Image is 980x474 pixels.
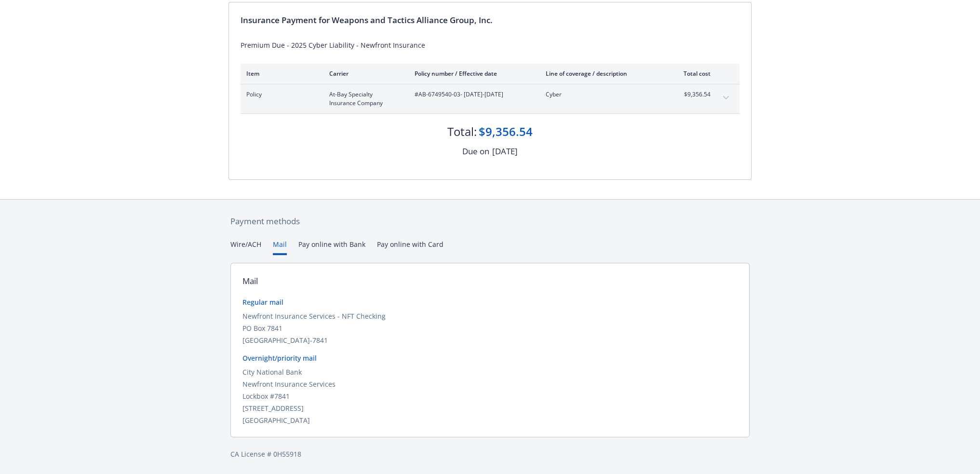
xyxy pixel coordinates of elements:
div: Line of coverage / description [546,69,659,78]
div: Regular mail [242,297,738,307]
div: City National Bank [242,367,738,377]
button: Wire/ACH [230,239,261,255]
div: [STREET_ADDRESS] [242,403,738,413]
div: Payment methods [230,215,750,228]
div: Carrier [329,69,399,78]
div: Total: [447,123,477,140]
div: Policy number / Effective date [415,69,530,78]
div: Overnight/priority mail [242,353,738,363]
span: #AB-6749540-03 - [DATE]-[DATE] [415,90,530,99]
button: expand content [718,90,734,106]
div: [GEOGRAPHIC_DATA] [242,415,738,425]
div: [DATE] [492,145,518,158]
div: Newfront Insurance Services - NFT Checking [242,311,738,321]
div: Total cost [674,69,711,78]
div: Mail [242,275,258,287]
span: Cyber [546,90,659,99]
button: Mail [273,239,287,255]
div: Item [246,69,314,78]
div: $9,356.54 [479,123,533,140]
div: PolicyAt-Bay Specialty Insurance Company#AB-6749540-03- [DATE]-[DATE]Cyber$9,356.54expand content [241,84,739,113]
div: Premium Due - 2025 Cyber Liability - Newfront Insurance [241,40,739,50]
button: Pay online with Card [377,239,443,255]
span: Policy [246,90,314,99]
span: $9,356.54 [674,90,711,99]
div: CA License # 0H55918 [230,449,750,459]
button: Pay online with Bank [298,239,365,255]
div: Newfront Insurance Services [242,379,738,389]
div: [GEOGRAPHIC_DATA]-7841 [242,335,738,345]
div: Due on [462,145,489,158]
div: Insurance Payment for Weapons and Tactics Alliance Group, Inc. [241,14,739,27]
div: PO Box 7841 [242,323,738,333]
span: At-Bay Specialty Insurance Company [329,90,399,108]
div: Lockbox #7841 [242,391,738,401]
